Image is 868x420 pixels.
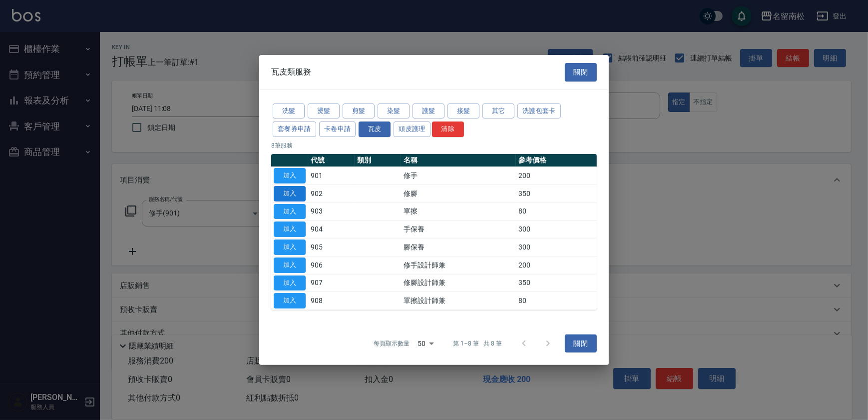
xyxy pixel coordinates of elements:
[516,202,597,220] td: 80
[308,274,355,292] td: 907
[447,103,479,118] button: 接髮
[516,274,597,292] td: 350
[274,239,306,255] button: 加入
[308,256,355,274] td: 906
[401,154,516,167] th: 名稱
[378,103,410,118] button: 染髮
[516,184,597,202] td: 350
[401,292,516,310] td: 單擦設計師兼
[401,238,516,256] td: 腳保養
[401,184,516,202] td: 修腳
[273,103,305,118] button: 洗髮
[517,103,561,118] button: 洗護包套卡
[308,292,355,310] td: 908
[308,238,355,256] td: 905
[401,256,516,274] td: 修手設計師兼
[274,221,306,237] button: 加入
[273,121,316,137] button: 套餐券申請
[308,220,355,238] td: 904
[565,334,597,353] button: 關閉
[271,141,597,150] p: 8 筆服務
[374,339,410,348] p: 每頁顯示數量
[516,238,597,256] td: 300
[271,67,311,77] span: 瓦皮類服務
[401,274,516,292] td: 修腳設計師兼
[516,256,597,274] td: 200
[394,121,431,137] button: 頭皮護理
[308,154,355,167] th: 代號
[274,257,306,273] button: 加入
[516,292,597,310] td: 80
[274,186,306,201] button: 加入
[482,103,514,118] button: 其它
[516,154,597,167] th: 參考價格
[274,293,306,308] button: 加入
[516,166,597,184] td: 200
[308,184,355,202] td: 902
[453,339,502,348] p: 第 1–8 筆 共 8 筆
[414,330,437,357] div: 50
[308,166,355,184] td: 901
[308,202,355,220] td: 903
[359,121,391,137] button: 瓦皮
[343,103,375,118] button: 剪髮
[274,203,306,219] button: 加入
[565,63,597,81] button: 關閉
[274,168,306,183] button: 加入
[413,103,444,118] button: 護髮
[401,220,516,238] td: 手保養
[516,220,597,238] td: 300
[274,275,306,290] button: 加入
[401,166,516,184] td: 修手
[432,121,464,137] button: 清除
[401,202,516,220] td: 單擦
[308,103,340,118] button: 燙髮
[319,121,356,137] button: 卡卷申請
[355,154,401,167] th: 類別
